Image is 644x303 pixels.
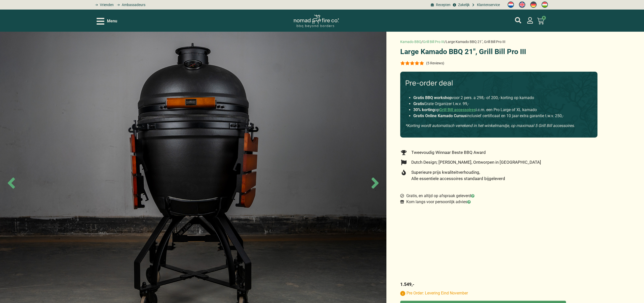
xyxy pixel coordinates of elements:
[120,2,145,8] span: Ambassadeurs
[405,199,471,205] span: Kom langs voor persoonlijk advies
[457,2,470,8] span: Zakelijk
[410,169,505,182] span: Superieure prijs kwaliteitverhouding, Alle essentiele accessoires standaard bijgeleverd
[107,18,117,24] span: Menu
[528,0,539,9] a: Switch to Duits
[444,40,446,44] span: /
[93,2,114,8] a: grill bill vrienden
[400,39,505,45] nav: breadcrumbs
[542,2,548,8] img: Hongaars
[400,193,474,199] a: Gratis, en altijd op afspraak geleverd
[439,107,476,112] a: Grill Bill accessoires
[413,101,424,106] strong: Gratis
[413,107,435,112] strong: 30% korting
[539,0,550,9] a: Switch to Hongaars
[452,2,469,8] a: grill bill zakeljk
[519,2,525,8] img: Engels
[410,159,541,166] span: Dutch Design; [PERSON_NAME], Ontworpen in [GEOGRAPHIC_DATA]
[413,113,466,118] strong: Gratis Online Kamado Cursus
[527,17,533,24] a: mijn account
[405,123,575,128] em: *Korting wordt automatisch verrekend in het winkelmandje, op maximaal 5 Grill Bill accessoires.
[413,101,584,107] li: Grate Organizer t.w.v. 99,-
[410,149,486,156] span: Tweevoudig Winnaar Beste BBQ Award
[413,95,584,101] li: voor 2 pers. a 298,- of 200,- korting op kamado
[366,174,384,192] span: Next slide
[508,2,514,8] img: Nederlands
[400,291,597,296] p: Pre Order: Levering Eind November
[413,113,584,119] li: inclusief certificaat en 10 jaar extra garantie t.w.v. 250,-
[400,48,597,55] h1: Large Kamado BBQ 21″, Grill Bill Pro III
[531,15,550,28] a: 0
[476,2,500,8] span: Klantenservice
[3,174,20,192] span: Previous slide
[421,40,423,44] span: /
[423,40,444,44] a: Grill Bill Pro III
[515,17,521,23] a: mijn account
[446,40,505,44] span: Large Kamado BBQ 21″, Grill Bill Pro III
[413,107,584,113] li: op i.c.m. een Pro Large of XL kamado
[516,0,528,9] a: Switch to Engels
[471,2,500,8] a: grill bill klantenservice
[400,40,421,44] a: Kamado BBQ
[400,199,471,205] a: Kom langs voor persoonlijk advies
[426,61,444,65] p: (5 Reviews)
[413,95,452,100] strong: Gratis BBQ workshop
[430,2,451,8] a: BBQ recepten
[530,2,537,8] img: Duits
[97,17,117,26] div: Open/Close Menu
[405,193,474,199] span: Gratis, en altijd op afspraak geleverd
[405,79,592,87] h3: Pre-order deal
[435,2,451,8] span: Recepten
[99,2,114,8] span: Vrienden
[115,2,145,8] a: grill bill ambassadors
[294,15,339,28] img: Nomad Logo
[542,16,546,20] span: 0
